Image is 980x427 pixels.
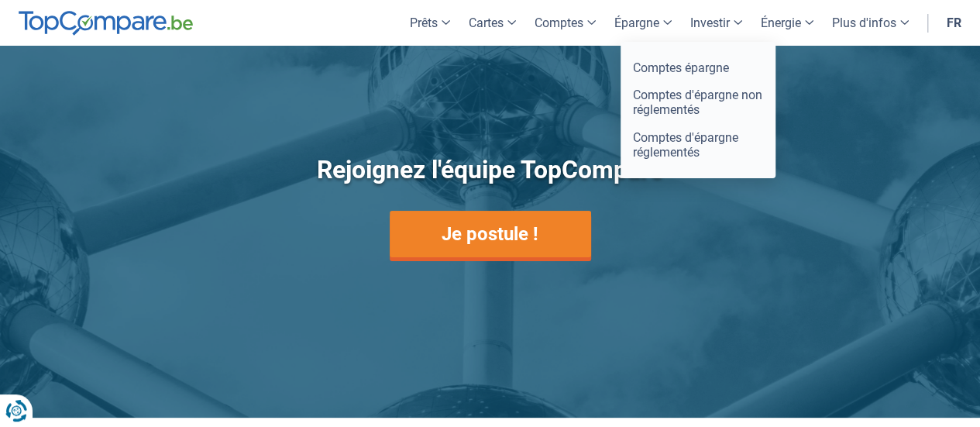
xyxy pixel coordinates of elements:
[627,54,769,81] a: Comptes épargne
[390,211,591,257] a: Je postule !
[19,11,193,36] img: TopCompare
[196,153,785,188] h1: Rejoignez l'équipe TopCompare
[627,81,769,123] a: Comptes d'épargne non réglementés
[627,124,769,166] a: Comptes d'épargne réglementés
